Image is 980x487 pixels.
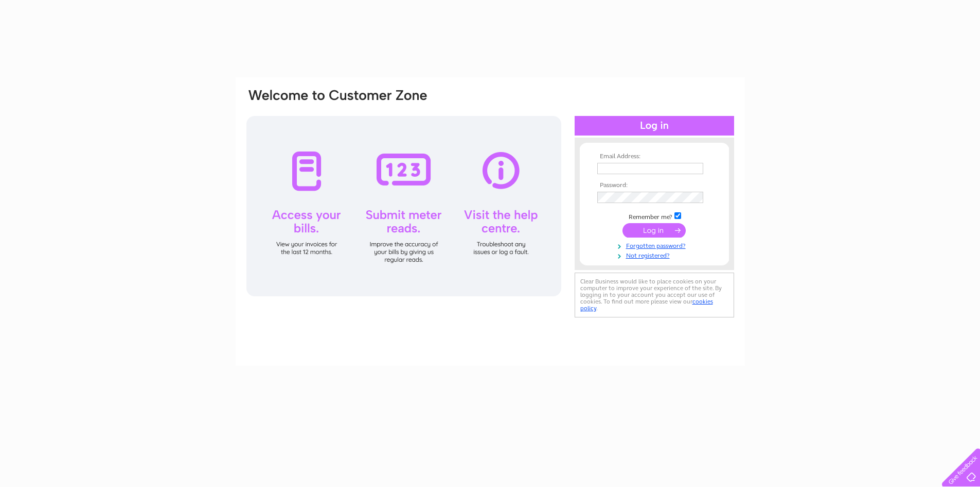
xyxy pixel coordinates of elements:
[575,273,734,317] div: Clear Business would like to place cookies on your computer to improve your experience of the sit...
[595,182,714,189] th: Password:
[597,250,714,260] a: Not registered?
[597,240,714,250] a: Forgotten password?
[595,153,714,160] th: Email Address:
[595,211,714,221] td: Remember me?
[580,298,713,312] a: cookies policy
[622,223,686,238] input: Submit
